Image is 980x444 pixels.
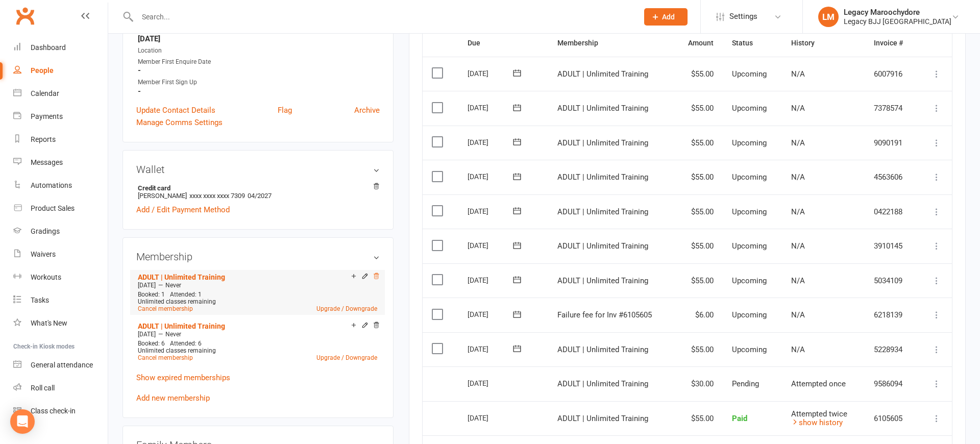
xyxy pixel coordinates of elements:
[732,379,759,388] span: Pending
[844,8,951,17] div: Legacy Maroochydore
[557,241,648,251] span: ADULT | Unlimited Training
[138,291,165,298] span: Booked: 1
[31,112,63,120] div: Payments
[138,347,216,354] span: Unlimited classes remaining
[165,282,181,289] span: Never
[791,138,805,147] span: N/A
[136,251,380,262] h3: Membership
[557,345,648,354] span: ADULT | Unlimited Training
[13,36,108,59] a: Dashboard
[644,8,688,26] button: Add
[732,172,767,182] span: Upcoming
[674,332,723,367] td: $55.00
[31,89,59,97] div: Calendar
[138,340,165,347] span: Booked: 6
[674,298,723,332] td: $6.00
[557,310,652,319] span: Failure fee for Inv #6105605
[13,243,108,266] a: Waivers
[791,418,843,427] a: show history
[791,310,805,319] span: N/A
[138,273,225,281] a: ADULT | Unlimited Training
[13,59,108,82] a: People
[13,220,108,243] a: Gradings
[13,289,108,312] a: Tasks
[865,91,918,126] td: 7378574
[557,172,648,182] span: ADULT | Unlimited Training
[723,30,782,56] th: Status
[138,298,216,305] span: Unlimited classes remaining
[865,126,918,160] td: 9090191
[791,69,805,79] span: N/A
[136,393,210,403] a: Add new membership
[13,128,108,151] a: Reports
[732,241,767,251] span: Upcoming
[865,332,918,367] td: 5228934
[468,100,514,115] div: [DATE]
[31,296,49,304] div: Tasks
[557,414,648,423] span: ADULT | Unlimited Training
[557,276,648,285] span: ADULT | Unlimited Training
[138,87,380,96] strong: -
[674,126,723,160] td: $55.00
[674,263,723,298] td: $55.00
[135,330,380,338] div: —
[791,379,846,388] span: Attempted once
[468,410,514,426] div: [DATE]
[557,379,648,388] span: ADULT | Unlimited Training
[31,43,66,52] div: Dashboard
[12,3,38,29] a: Clubworx
[865,160,918,194] td: 4563606
[189,192,245,200] span: xxxx xxxx xxxx 7309
[31,361,93,369] div: General attendance
[674,91,723,126] td: $55.00
[138,78,380,87] div: Member First Sign Up
[468,272,514,288] div: [DATE]
[316,354,377,361] a: Upgrade / Downgrade
[138,57,380,67] div: Member First Enquire Date
[468,65,514,81] div: [DATE]
[865,57,918,91] td: 6007916
[732,207,767,216] span: Upcoming
[31,250,56,258] div: Waivers
[732,310,767,319] span: Upcoming
[732,104,767,113] span: Upcoming
[31,319,67,327] div: What's New
[458,30,548,56] th: Due
[165,331,181,338] span: Never
[865,30,918,56] th: Invoice #
[138,322,225,330] a: ADULT | Unlimited Training
[136,183,380,201] li: [PERSON_NAME]
[354,104,380,116] a: Archive
[135,281,380,289] div: —
[138,46,380,56] div: Location
[729,5,757,28] span: Settings
[791,409,847,418] span: Attempted twice
[557,138,648,147] span: ADULT | Unlimited Training
[136,373,230,382] a: Show expired memberships
[865,229,918,263] td: 3910145
[136,204,230,216] a: Add / Edit Payment Method
[278,104,292,116] a: Flag
[468,134,514,150] div: [DATE]
[138,34,380,43] strong: [DATE]
[136,116,223,129] a: Manage Comms Settings
[557,69,648,79] span: ADULT | Unlimited Training
[13,266,108,289] a: Workouts
[865,401,918,436] td: 6105605
[13,151,108,174] a: Messages
[13,174,108,197] a: Automations
[13,312,108,335] a: What's New
[865,263,918,298] td: 5034109
[13,197,108,220] a: Product Sales
[136,164,380,175] h3: Wallet
[31,273,61,281] div: Workouts
[674,366,723,401] td: $30.00
[138,66,380,75] strong: -
[732,276,767,285] span: Upcoming
[732,345,767,354] span: Upcoming
[170,340,202,347] span: Attended: 6
[674,194,723,229] td: $55.00
[674,57,723,91] td: $55.00
[674,30,723,56] th: Amount
[548,30,674,56] th: Membership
